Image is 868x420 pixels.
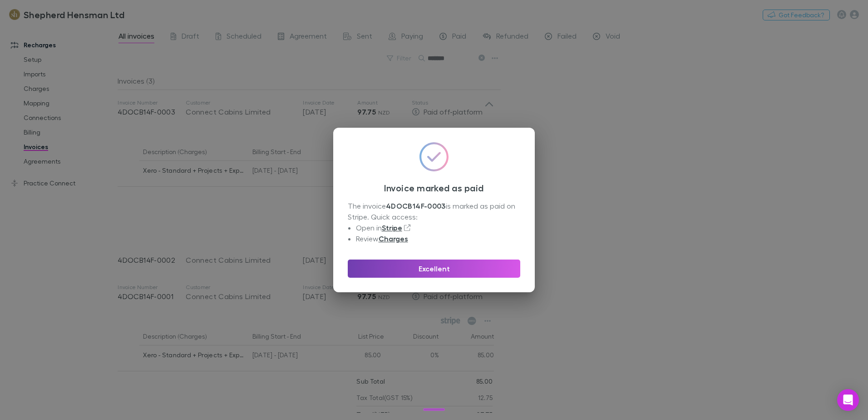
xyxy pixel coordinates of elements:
strong: 4DOCB14F-0003 [386,201,446,210]
li: Open in [356,222,520,233]
h3: Invoice marked as paid [348,182,520,193]
div: Open Intercom Messenger [837,389,859,411]
div: The invoice is marked as paid on Stripe. Quick access: [348,200,520,244]
a: Stripe [382,223,402,232]
li: Review [356,233,520,244]
button: Excellent [348,260,520,278]
img: svg%3e [419,142,449,171]
a: Charges [379,234,408,243]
